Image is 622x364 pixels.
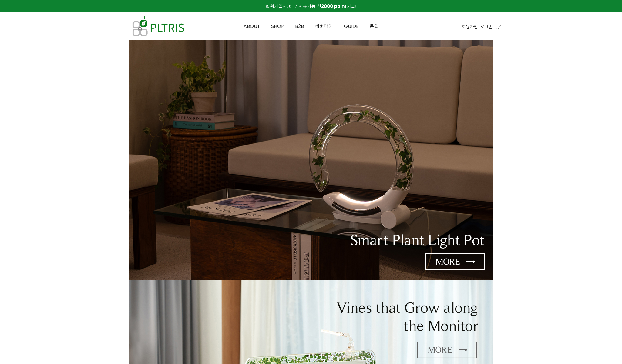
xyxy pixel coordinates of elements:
[295,23,304,30] span: B2B
[315,23,333,30] span: 네버다이
[290,13,309,40] a: B2B
[266,13,290,40] a: SHOP
[364,13,384,40] a: 문의
[338,13,364,40] a: GUIDE
[244,23,260,30] span: ABOUT
[238,13,266,40] a: ABOUT
[266,3,356,9] span: 회원가입시, 바로 사용가능 한 지급!
[321,3,347,9] strong: 2000 point
[462,23,478,30] a: 회원가입
[481,23,493,30] a: 로그인
[271,23,284,30] span: SHOP
[309,13,338,40] a: 네버다이
[370,23,379,30] span: 문의
[344,23,359,30] span: GUIDE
